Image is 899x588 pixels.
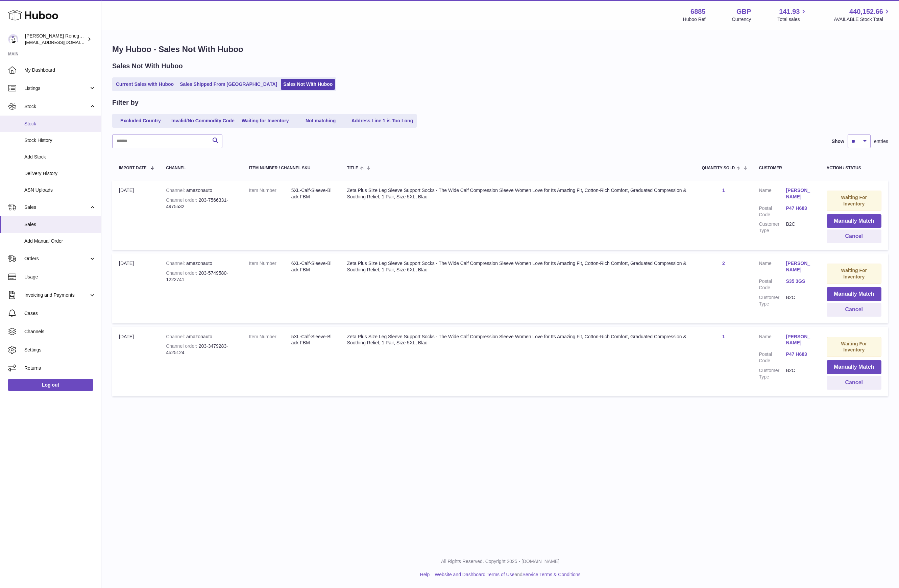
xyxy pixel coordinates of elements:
[11,11,16,16] img: logo_orange.svg
[8,379,93,391] a: Log out
[347,187,688,200] div: Zeta Plus Size Leg Sleeve Support Socks - The Wide Calf Compression Sleeve Women Love for Its Ama...
[777,16,807,23] span: Total sales
[294,115,348,126] a: Not matching
[786,205,813,212] a: P47 H683
[759,351,786,364] dt: Postal Code
[24,255,89,262] span: Orders
[166,260,236,267] div: amazonauto
[759,221,786,234] dt: Customer Type
[759,278,786,291] dt: Postal Code
[169,115,237,126] a: Invalid/No Commodity Code
[24,310,96,317] span: Cases
[112,253,159,323] td: [DATE]
[166,261,186,266] strong: Channel
[523,572,581,577] a: Service Terms & Conditions
[249,187,291,200] dt: Item Number
[67,39,73,45] img: tab_keywords_by_traffic_grey.svg
[25,40,99,45] span: [EMAIL_ADDRESS][DOMAIN_NAME]
[166,334,236,340] div: amazonauto
[166,343,199,349] strong: Channel order
[281,79,335,90] a: Sales Not With Huboo
[26,40,60,44] div: Domain Overview
[24,121,96,127] span: Stock
[347,166,358,170] span: Title
[690,7,706,16] strong: 6885
[8,34,18,44] img: directordarren@gmail.com
[24,85,89,92] span: Listings
[832,138,844,145] label: Show
[24,328,96,335] span: Channels
[291,334,334,346] dd: 5XL-Calf-Sleeve-Black FBM
[827,229,882,243] button: Cancel
[166,270,199,276] strong: Channel order
[827,303,882,317] button: Cancel
[759,205,786,218] dt: Postal Code
[112,98,139,107] h2: Filter by
[24,204,89,211] span: Sales
[11,18,16,23] img: website_grey.svg
[759,334,786,348] dt: Name
[18,18,74,23] div: Domain: [DOMAIN_NAME]
[841,268,867,279] strong: Waiting For Inventory
[827,166,882,170] div: Action / Status
[347,260,688,273] div: Zeta Plus Size Leg Sleeve Support Socks - The Wide Calf Compression Sleeve Women Love for Its Ama...
[112,62,183,71] h2: Sales Not With Huboo
[827,360,882,374] button: Manually Match
[166,188,186,193] strong: Channel
[702,166,735,170] span: Quantity Sold
[291,260,334,273] dd: 6XL-Calf-Sleeve-Black FBM
[112,44,888,55] h1: My Huboo - Sales Not With Huboo
[759,187,786,202] dt: Name
[24,137,96,144] span: Stock History
[722,188,725,193] a: 1
[849,7,883,16] span: 440,152.66
[238,115,292,126] a: Waiting for Inventory
[683,16,706,23] div: Huboo Ref
[24,365,96,371] span: Returns
[114,115,168,126] a: Excluded Country
[166,343,236,356] div: 203-3479283-4525124
[24,103,89,110] span: Stock
[177,79,280,90] a: Sales Shipped From [GEOGRAPHIC_DATA]
[24,67,96,73] span: My Dashboard
[24,347,96,353] span: Settings
[841,195,867,206] strong: Waiting For Inventory
[24,170,96,177] span: Delivery History
[420,572,430,577] a: Help
[786,221,813,234] dd: B2C
[75,40,114,44] div: Keywords by Traffic
[786,351,813,358] a: P47 H683
[25,33,86,46] div: [PERSON_NAME] Renegade Productions -UK account
[834,16,891,23] span: AVAILABLE Stock Total
[786,294,813,307] dd: B2C
[166,334,186,339] strong: Channel
[786,334,813,346] a: [PERSON_NAME]
[779,7,800,16] span: 141.93
[249,166,334,170] div: Item Number / Channel SKU
[777,7,807,23] a: 141.93 Total sales
[827,376,882,390] button: Cancel
[827,287,882,301] button: Manually Match
[759,294,786,307] dt: Customer Type
[19,11,33,16] div: v 4.0.25
[291,187,334,200] dd: 5XL-Calf-Sleeve-Black FBM
[24,238,96,244] span: Add Manual Order
[166,197,236,210] div: 203-7566331-4975532
[786,367,813,380] dd: B2C
[722,261,725,266] a: 2
[24,187,96,193] span: ASN Uploads
[119,166,147,170] span: Import date
[249,334,291,346] dt: Item Number
[722,334,725,339] a: 1
[18,39,24,45] img: tab_domain_overview_orange.svg
[24,221,96,228] span: Sales
[786,278,813,285] a: S35 3GS
[834,7,891,23] a: 440,152.66 AVAILABLE Stock Total
[841,341,867,353] strong: Waiting For Inventory
[786,187,813,200] a: [PERSON_NAME]
[112,327,159,396] td: [DATE]
[435,572,514,577] a: Website and Dashboard Terms of Use
[166,270,236,283] div: 203-5749580-1222741
[732,16,751,23] div: Currency
[347,334,688,346] div: Zeta Plus Size Leg Sleeve Support Socks - The Wide Calf Compression Sleeve Women Love for Its Ama...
